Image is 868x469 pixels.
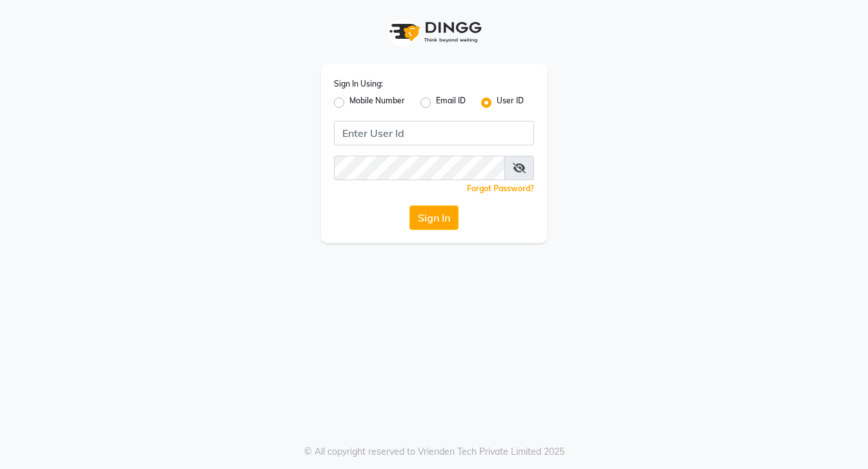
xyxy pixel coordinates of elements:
[467,183,534,193] a: Forgot Password?
[334,121,534,145] input: Username
[334,78,383,90] label: Sign In Using:
[382,13,486,51] img: logo1.svg
[349,95,405,110] label: Mobile Number
[334,156,505,180] input: Username
[436,95,466,110] label: Email ID
[497,95,524,110] label: User ID
[409,205,459,230] button: Sign In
